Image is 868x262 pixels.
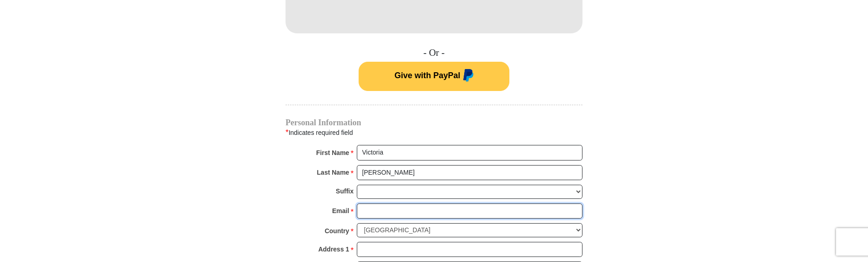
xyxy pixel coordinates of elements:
strong: Email [332,204,349,217]
h4: - Or - [286,47,582,59]
button: Give with PayPal [359,62,509,91]
strong: Suffix [336,185,354,198]
strong: Address 1 [318,243,349,256]
strong: First Name [316,146,349,159]
div: Indicates required field [286,127,582,139]
img: paypal [460,69,474,84]
span: Give with PayPal [394,71,460,80]
strong: Country [325,225,349,237]
h4: Personal Information [286,119,582,126]
strong: Last Name [317,166,349,179]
